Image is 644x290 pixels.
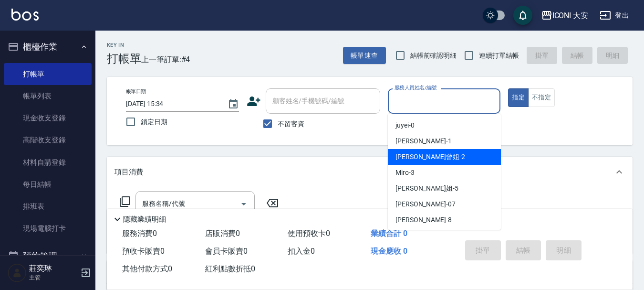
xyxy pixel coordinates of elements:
[4,173,92,195] a: 每日結帳
[4,195,92,217] a: 排班表
[4,34,92,59] button: 櫃檯作業
[513,6,532,25] button: save
[29,264,78,273] h5: 莊奕琳
[4,129,92,151] a: 高階收支登錄
[537,6,592,25] button: ICONI 大安
[371,229,407,238] span: 業績合計 0
[4,107,92,129] a: 現金收支登錄
[395,183,458,193] span: [PERSON_NAME]姐 -5
[4,63,92,85] a: 打帳單
[123,215,166,225] p: 隱藏業績明細
[395,136,452,146] span: [PERSON_NAME] -1
[205,264,255,273] span: 紅利點數折抵 0
[371,247,407,256] span: 現金應收 0
[288,229,330,238] span: 使用預收卡 0
[122,264,172,273] span: 其他付款方式 0
[4,244,92,269] button: 預約管理
[278,119,304,129] span: 不留客資
[343,47,386,64] button: 帳單速查
[395,168,415,178] span: Miro -3
[288,247,315,256] span: 扣入金 0
[29,273,78,282] p: 主管
[395,120,415,130] span: juyei -0
[236,196,251,212] button: Open
[107,157,633,187] div: 項目消費
[8,263,27,282] img: Person
[410,51,457,61] span: 結帳前確認明細
[395,152,465,162] span: [PERSON_NAME]曾姐 -2
[4,217,92,239] a: 現場電腦打卡
[126,96,218,112] input: YYYY/MM/DD hh:mm
[141,117,167,127] span: 鎖定日期
[4,85,92,107] a: 帳單列表
[141,54,190,65] span: 上一筆訂單:#4
[205,247,248,256] span: 會員卡販賣 0
[395,215,452,225] span: [PERSON_NAME] -8
[107,52,141,65] h3: 打帳單
[596,7,633,24] button: 登出
[395,199,456,209] span: [PERSON_NAME] -07
[107,42,141,48] h2: Key In
[508,88,529,107] button: 指定
[528,88,555,107] button: 不指定
[222,93,245,116] button: Choose date, selected date is 2025-08-18
[205,229,240,238] span: 店販消費 0
[395,84,436,91] label: 服務人員姓名/編號
[122,247,165,256] span: 預收卡販賣 0
[552,10,589,21] div: ICONI 大安
[11,9,39,21] img: Logo
[114,167,143,177] p: 項目消費
[479,51,519,61] span: 連續打單結帳
[122,229,157,238] span: 服務消費 0
[126,88,146,95] label: 帳單日期
[4,151,92,173] a: 材料自購登錄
